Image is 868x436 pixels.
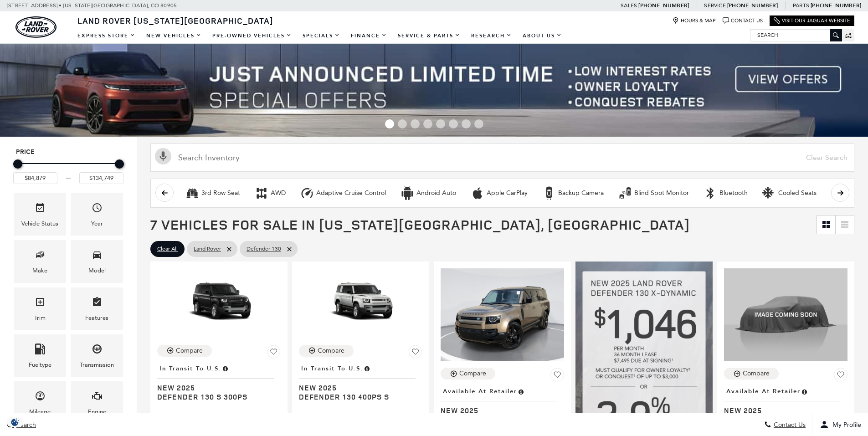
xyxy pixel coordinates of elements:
[471,186,484,200] div: Apple CarPlay
[271,189,286,197] div: AWD
[141,28,207,44] a: New Vehicles
[558,189,604,197] div: Backup Camera
[727,2,778,9] a: [PHONE_NUMBER]
[474,119,483,128] span: Go to slide 8
[401,186,414,200] div: Android Auto
[441,368,495,380] button: Compare Vehicle
[724,268,847,361] img: 2025 LAND ROVER Defender 130 X-Dynamic SE
[34,313,46,323] div: Trim
[157,345,212,357] button: Compare Vehicle
[441,406,557,415] span: New 2025
[35,341,46,360] span: Fueltype
[5,417,26,427] img: Opt-Out Icon
[201,189,240,197] div: 3rd Row Seat
[180,184,245,203] button: 3rd Row Seat3rd Row Seat
[71,193,123,236] div: YearYear
[634,189,689,197] div: Blind Spot Monitor
[297,28,345,44] a: Specials
[35,247,46,266] span: Make
[704,186,717,200] div: Bluetooth
[295,184,391,203] button: Adaptive Cruise ControlAdaptive Cruise Control
[778,189,817,197] div: Cooled Seats
[300,186,314,200] div: Adaptive Cruise Control
[299,362,422,401] a: In Transit to U.S.New 2025Defender 130 400PS S
[85,313,108,323] div: Features
[29,407,51,417] div: Mileage
[5,417,26,427] section: Click to Open Cookie Consent Modal
[80,360,114,370] div: Transmission
[255,186,268,200] div: AWD
[385,119,394,128] span: Go to slide 1
[13,172,57,184] input: Minimum
[409,345,422,362] button: Save Vehicle
[157,243,178,255] span: Clear All
[345,28,392,44] a: Finance
[72,15,279,26] a: Land Rover [US_STATE][GEOGRAPHIC_DATA]
[88,407,106,417] div: Engine
[77,15,273,26] span: Land Rover [US_STATE][GEOGRAPHIC_DATA]
[423,119,432,128] span: Go to slide 4
[441,385,564,424] a: Available at RetailerNew 2025Defender 130 X-Dynamic SE
[774,17,850,24] a: Visit Our Jaguar Website
[15,16,56,38] a: land-rover
[793,2,809,9] span: Parts
[834,368,847,385] button: Save Vehicle
[150,215,690,234] span: 7 Vehicles for Sale in [US_STATE][GEOGRAPHIC_DATA], [GEOGRAPHIC_DATA]
[207,28,297,44] a: Pre-Owned Vehicles
[724,385,847,424] a: Available at RetailerNew 2025Defender 130 X-Dynamic SE
[829,421,861,429] span: My Profile
[762,186,776,200] div: Cooled Seats
[443,386,517,396] span: Available at Retailer
[466,28,517,44] a: Research
[14,240,66,282] div: MakeMake
[801,386,808,396] span: Vehicle is in stock and ready for immediate delivery. Due to demand, availability is subject to c...
[29,360,51,370] div: Fueltype
[247,243,281,255] span: Defender 130
[21,219,58,229] div: Vehicle Status
[771,421,806,429] span: Contact Us
[299,268,422,338] img: 2025 LAND ROVER Defender 130 400PS S
[91,219,103,229] div: Year
[14,287,66,330] div: TrimTrim
[466,184,533,203] button: Apple CarPlayApple CarPlay
[743,369,770,378] div: Compare
[299,345,354,357] button: Compare Vehicle
[723,17,763,24] a: Contact Us
[726,386,801,396] span: Available at Retailer
[71,334,123,377] div: TransmissionTransmission
[35,294,46,313] span: Trim
[813,413,868,436] button: Open user profile menu
[301,364,363,374] span: In Transit to U.S.
[436,119,445,128] span: Go to slide 5
[7,2,177,9] a: [STREET_ADDRESS] • [US_STATE][GEOGRAPHIC_DATA], CO 80905
[35,388,46,407] span: Mileage
[71,381,123,424] div: EngineEngine
[699,184,753,203] button: BluetoothBluetooth
[159,364,221,374] span: In Transit to U.S.
[157,362,281,401] a: In Transit to U.S.New 2025Defender 130 S 300PS
[757,184,822,203] button: Cooled SeatsCooled Seats
[157,412,281,420] div: Pricing Details - Defender 130 S 300PS
[13,159,22,169] div: Minimum Price
[441,268,564,361] img: 2025 LAND ROVER Defender 130 X-Dynamic SE
[14,381,66,424] div: MileageMileage
[459,369,486,378] div: Compare
[299,392,416,401] span: Defender 130 400PS S
[92,200,103,219] span: Year
[398,119,407,128] span: Go to slide 2
[92,341,103,360] span: Transmission
[176,347,203,355] div: Compare
[299,412,422,420] div: Pricing Details - Defender 130 400PS S
[621,2,637,9] span: Sales
[704,2,725,9] span: Service
[13,156,123,184] div: Price
[157,392,274,401] span: Defender 130 S 300PS
[411,119,420,128] span: Go to slide 3
[221,364,229,374] span: Vehicle has shipped from factory of origin. Estimated time of delivery to Retailer is on average ...
[416,189,456,197] div: Android Auto
[15,16,56,38] img: Land Rover
[155,184,174,202] button: scroll left
[14,193,66,236] div: VehicleVehicle Status
[831,184,849,202] button: scroll right
[14,334,66,377] div: FueltypeFueltype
